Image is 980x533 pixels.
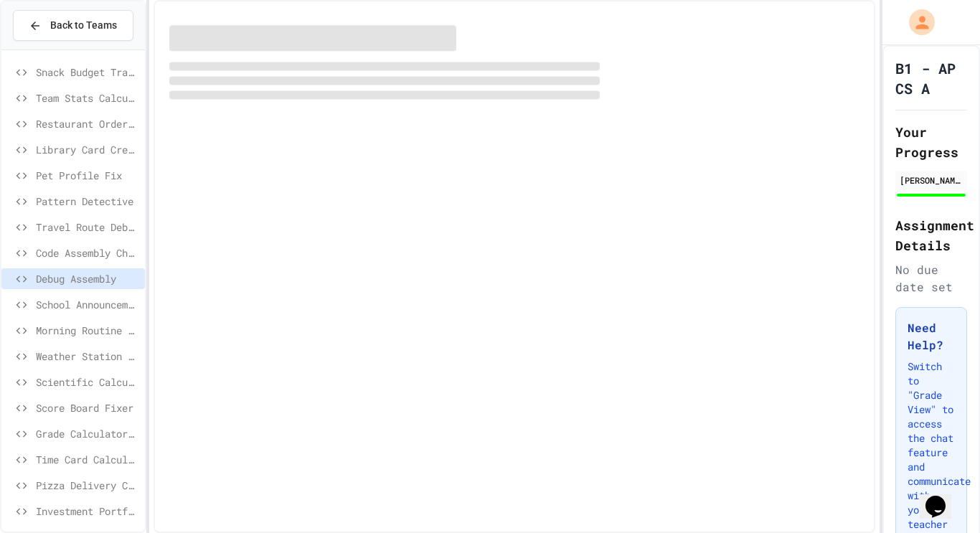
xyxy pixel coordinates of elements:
iframe: chat widget [920,476,966,519]
div: My Account [894,6,938,39]
span: Pattern Detective [36,194,139,209]
h2: Your Progress [895,122,967,162]
h2: Assignment Details [895,215,967,255]
div: No due date set [895,261,967,296]
span: Investment Portfolio Tracker [36,504,139,519]
span: Pizza Delivery Calculator [36,478,139,493]
span: Score Board Fixer [36,400,139,415]
span: Grade Calculator Pro [36,426,139,441]
span: Time Card Calculator [36,452,139,467]
span: Team Stats Calculator [36,90,139,105]
span: Pet Profile Fix [36,168,139,183]
span: Debug Assembly [36,271,139,286]
div: [PERSON_NAME] [900,174,963,187]
h3: Need Help? [908,319,955,354]
span: Snack Budget Tracker [36,65,139,80]
span: Weather Station Debugger [36,349,139,364]
span: Code Assembly Challenge [36,245,139,260]
span: Library Card Creator [36,142,139,157]
span: School Announcements [36,297,139,312]
button: Back to Teams [13,10,133,41]
span: Morning Routine Fix [36,323,139,338]
h1: B1 - AP CS A [895,58,967,98]
span: Travel Route Debugger [36,220,139,235]
span: Back to Teams [50,18,117,33]
span: Scientific Calculator [36,374,139,390]
span: Restaurant Order System [36,116,139,131]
